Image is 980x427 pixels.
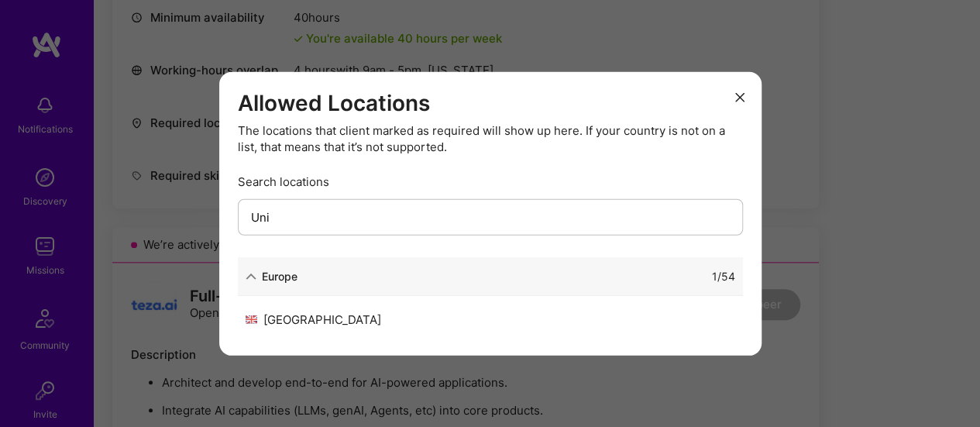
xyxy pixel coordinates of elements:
img: United Kingdom [246,315,257,324]
div: Europe [262,268,297,284]
div: [GEOGRAPHIC_DATA] [246,312,490,328]
div: modal [219,71,762,356]
div: 1 / 54 [712,268,735,284]
i: icon Close [735,93,744,102]
div: The locations that client marked as required will show up here. If your country is not on a list,... [238,122,743,155]
i: icon ArrowDown [246,270,256,281]
input: Enter country name [238,199,743,236]
div: Search locations [238,174,743,190]
h3: Allowed Locations [238,90,743,116]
